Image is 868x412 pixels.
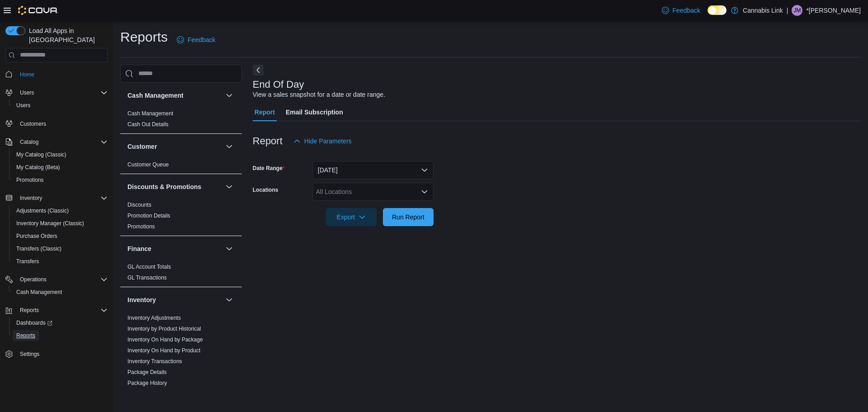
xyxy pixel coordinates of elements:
[188,35,215,44] span: Feedback
[743,5,783,16] p: Cannabis Link
[331,208,371,226] span: Export
[127,390,175,398] span: Product Expirations
[127,315,181,321] a: Inventory Adjustments
[9,317,111,329] a: Dashboards
[127,391,175,397] a: Product Expirations
[792,5,802,16] div: *Jordan Mills
[13,162,64,173] a: My Catalog (Beta)
[127,275,167,281] a: GL Transactions
[5,64,108,384] nav: Complex example
[127,244,222,253] button: Finance
[673,6,700,15] span: Feedback
[16,193,108,204] span: Inventory
[127,182,201,191] h3: Discounts & Promotions
[20,71,34,78] span: Home
[127,347,200,354] a: Inventory On Hand by Product
[13,175,47,185] a: Promotions
[16,289,62,296] span: Cash Management
[127,347,200,354] span: Inventory On Hand by Product
[2,86,111,99] button: Users
[13,256,108,267] span: Transfers
[20,138,38,146] span: Catalog
[16,207,69,214] span: Adjustments (Classic)
[13,162,108,173] span: My Catalog (Beta)
[16,232,57,240] span: Purchase Orders
[120,108,242,133] div: Cash Management
[127,358,182,365] a: Inventory Transactions
[127,380,167,386] a: Package History
[326,208,377,226] button: Export
[16,220,84,227] span: Inventory Manager (Classic)
[16,332,35,339] span: Reports
[16,164,60,171] span: My Catalog (Beta)
[304,137,352,146] span: Hide Parameters
[2,273,111,286] button: Operations
[9,286,111,298] button: Cash Management
[127,295,222,304] button: Inventory
[13,287,66,298] a: Cash Management
[20,120,46,128] span: Customers
[16,319,52,327] span: Dashboards
[2,117,111,130] button: Customers
[806,5,861,16] p: *[PERSON_NAME]
[392,213,425,222] span: Run Report
[787,5,788,16] p: |
[16,305,108,316] span: Reports
[13,100,34,111] a: Users
[13,231,108,242] span: Purchase Orders
[16,87,108,98] span: Users
[127,223,155,230] span: Promotions
[9,204,111,217] button: Adjustments (Classic)
[13,205,72,216] a: Adjustments (Classic)
[224,294,235,305] button: Inventory
[25,26,108,44] span: Load All Apps in [GEOGRAPHIC_DATA]
[127,336,203,343] a: Inventory On Hand by Package
[9,217,111,230] button: Inventory Manager (Classic)
[127,264,171,270] a: GL Account Totals
[127,110,173,117] a: Cash Management
[127,223,155,230] a: Promotions
[16,118,50,129] a: Customers
[120,199,242,236] div: Discounts & Promotions
[13,218,88,229] a: Inventory Manager (Classic)
[20,89,34,96] span: Users
[13,100,108,111] span: Users
[16,245,61,252] span: Transfers (Classic)
[9,230,111,242] button: Purchase Orders
[13,149,70,160] a: My Catalog (Classic)
[120,159,242,174] div: Customer
[16,305,42,316] button: Reports
[127,161,169,168] span: Customer Queue
[16,348,108,360] span: Settings
[20,194,42,202] span: Inventory
[20,276,47,283] span: Operations
[224,90,235,101] button: Cash Management
[793,5,801,16] span: JM
[20,307,39,314] span: Reports
[9,329,111,342] button: Reports
[127,142,222,151] button: Customer
[16,87,38,98] button: Users
[16,258,39,265] span: Transfers
[9,174,111,186] button: Promotions
[16,193,46,204] button: Inventory
[708,15,708,15] span: Dark Mode
[127,379,167,387] span: Package History
[127,91,184,100] h3: Cash Management
[127,314,181,322] span: Inventory Adjustments
[2,347,111,360] button: Settings
[127,182,222,191] button: Discounts & Promotions
[127,121,169,128] a: Cash Out Details
[20,350,39,358] span: Settings
[13,243,108,254] span: Transfers (Classic)
[16,176,44,184] span: Promotions
[253,136,283,147] h3: Report
[127,110,173,117] span: Cash Management
[16,151,66,158] span: My Catalog (Classic)
[253,79,304,90] h3: End Of Day
[16,69,38,80] a: Home
[13,231,61,242] a: Purchase Orders
[312,161,434,179] button: [DATE]
[173,31,219,49] a: Feedback
[253,90,385,99] div: View a sales snapshot for a date or date range.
